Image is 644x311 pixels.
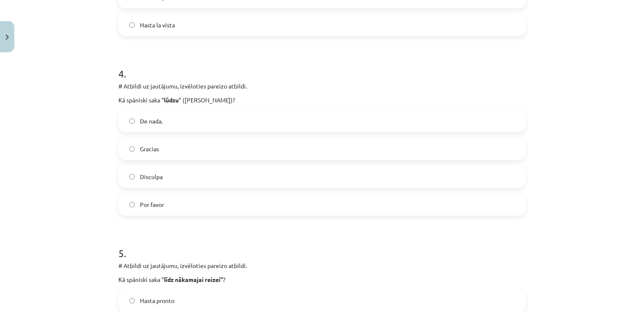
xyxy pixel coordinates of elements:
input: De nada. [129,118,135,124]
input: Gracias [129,146,135,152]
span: Disculpa [140,172,163,181]
span: De nada. [140,117,163,126]
span: Hasta pronto [140,296,174,305]
strong: līdz nākamajai reizei” [164,276,223,283]
img: icon-close-lesson-0947bae3869378f0d4975bcd49f059093ad1ed9edebbc8119c70593378902aed.svg [5,35,9,40]
p: # Atbildi uz jautājumu, izvēloties pareizo atbildi. [118,82,526,91]
input: Por favor [129,202,135,207]
span: Gracias [140,145,159,153]
h1: 4 . [118,53,526,79]
p: Kā spāniski saka “ ” ([PERSON_NAME])? [118,96,526,105]
p: Kā spāniski saka “ ? [118,275,526,284]
span: Hasta la vista [140,21,175,29]
span: Por favor [140,200,164,209]
h1: 5 . [118,233,526,259]
input: Disculpa [129,174,135,180]
input: Hasta pronto [129,298,135,303]
strong: lūdzu [164,96,179,104]
input: Hasta la vista [129,22,135,28]
p: # Atbildi uz jautājumu, izvēloties pareizo atbildi. [118,261,526,270]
